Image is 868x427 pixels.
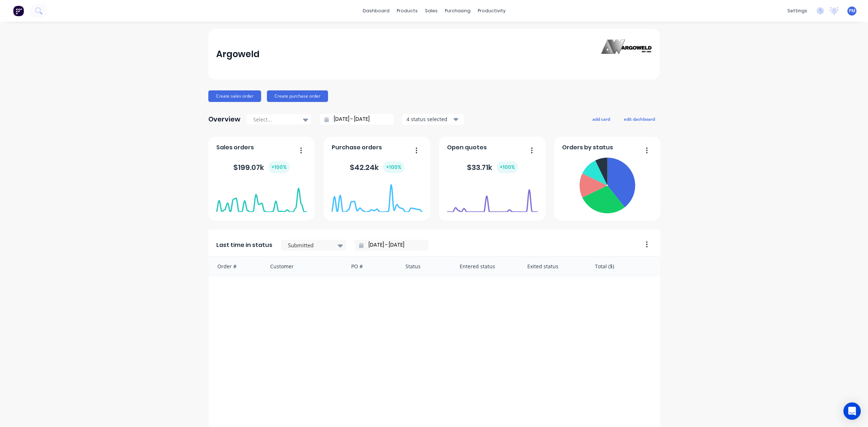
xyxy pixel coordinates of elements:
[233,161,290,173] div: $ 199.07k
[359,5,393,16] a: dashboard
[332,143,382,152] span: Purchase orders
[467,161,518,173] div: $ 33.71k
[452,257,520,276] div: Entered status
[208,90,261,102] button: Create sales order
[216,241,272,249] span: Last time in status
[784,5,811,16] div: settings
[588,257,660,276] div: Total ($)
[843,402,861,420] div: Open Intercom Messenger
[393,5,421,16] div: products
[562,143,613,152] span: Orders by status
[497,161,518,173] div: + 100 %
[263,257,344,276] div: Customer
[619,114,660,124] button: edit dashboard
[447,143,487,152] span: Open quotes
[849,8,855,14] span: PM
[441,5,474,16] div: purchasing
[407,115,452,123] div: 4 status selected
[344,257,398,276] div: PO #
[520,257,588,276] div: Exited status
[398,257,452,276] div: Status
[13,5,24,16] img: Factory
[268,161,290,173] div: + 100 %
[383,161,404,173] div: + 100 %
[350,161,404,173] div: $ 42.24k
[474,5,509,16] div: productivity
[208,112,241,127] div: Overview
[421,5,441,16] div: sales
[209,257,263,276] div: Order #
[588,114,615,124] button: add card
[403,114,464,125] button: 4 status selected
[216,47,260,61] div: Argoweld
[216,143,254,152] span: Sales orders
[601,39,652,69] img: Argoweld
[267,90,328,102] button: Create purchase order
